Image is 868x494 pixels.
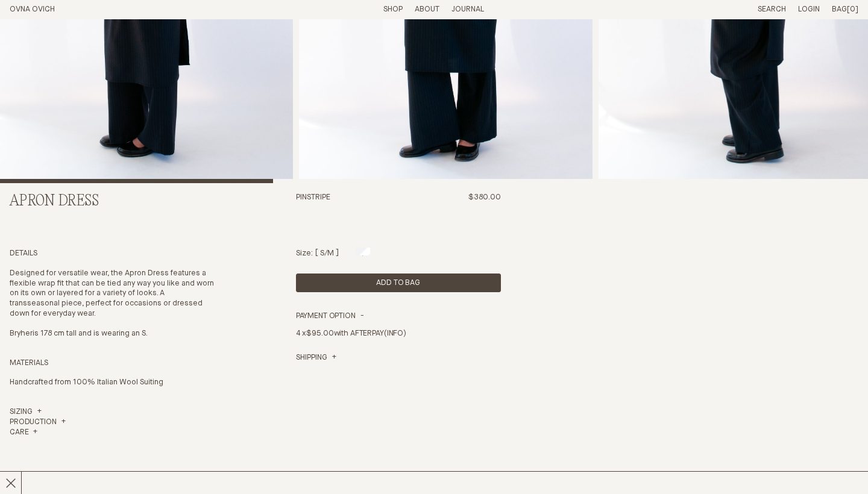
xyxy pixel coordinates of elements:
[832,5,847,13] span: Bag
[10,249,215,259] h4: Details
[415,5,439,15] summary: About
[798,5,820,13] a: Login
[296,249,313,259] p: Size:
[296,311,364,322] summary: Payment Option
[758,5,786,13] a: Search
[10,5,55,13] a: Home
[356,249,370,257] label: M/L
[33,330,148,337] span: is 178 cm tall and is wearing an S.
[10,428,37,438] summary: Care
[306,330,333,337] span: $95.00
[451,5,484,13] a: Journal
[296,274,501,292] button: Add product to cart
[384,330,406,337] a: (INFO)
[10,269,215,319] p: Designed for versatile wear, the Apron Dress features a flexible wrap fit that can be tied any wa...
[10,358,215,369] h4: Materials
[10,407,42,417] a: Sizing
[468,193,501,201] span: $380.00
[296,193,330,239] h3: Pinstripe
[847,5,858,13] span: [0]
[10,193,215,210] h2: Apron Dress
[296,322,501,354] div: 4 x with AFTERPAY
[296,353,336,363] a: Shipping
[10,417,66,428] summary: Production
[383,5,403,13] a: Shop
[10,330,33,337] span: Bryher
[10,378,215,388] p: Handcrafted from 100% Italian Wool Suiting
